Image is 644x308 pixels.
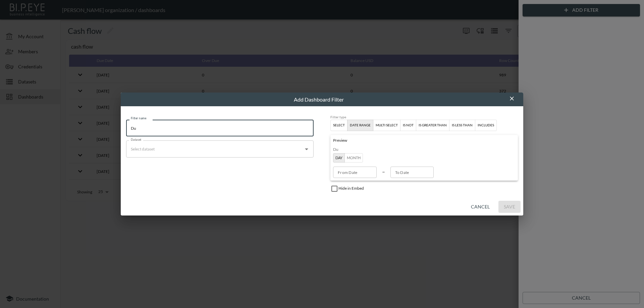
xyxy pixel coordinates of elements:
[333,153,345,163] button: Day
[390,167,434,178] input: YYYY-MM-DD
[302,144,311,154] button: Open
[129,95,508,104] div: Add Dashboard Filter
[347,120,373,131] button: date range
[129,143,301,154] input: Select dataset
[382,168,385,175] p: –
[333,147,434,153] div: Du
[333,122,345,128] div: Select
[416,120,449,131] button: is greater than
[468,201,492,213] button: Cancel
[330,115,518,120] div: Filter type
[478,122,494,128] div: includes
[403,122,414,128] div: is not
[373,120,400,131] button: multi select
[400,120,416,131] button: is not
[452,122,473,128] div: is less than
[449,120,475,131] button: is less than
[333,138,515,147] div: Preview
[126,120,314,136] input: Verified by Zero Phishing
[330,120,347,131] button: Select
[333,167,377,178] input: YYYY-MM-DD
[131,137,142,142] label: Dataset
[330,181,518,193] div: Hide in Embed
[475,120,497,131] button: includes
[131,116,147,120] label: Filter name
[376,122,398,128] div: multi select
[350,122,371,128] div: date range
[344,153,363,163] button: Month
[419,122,447,128] div: is greater than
